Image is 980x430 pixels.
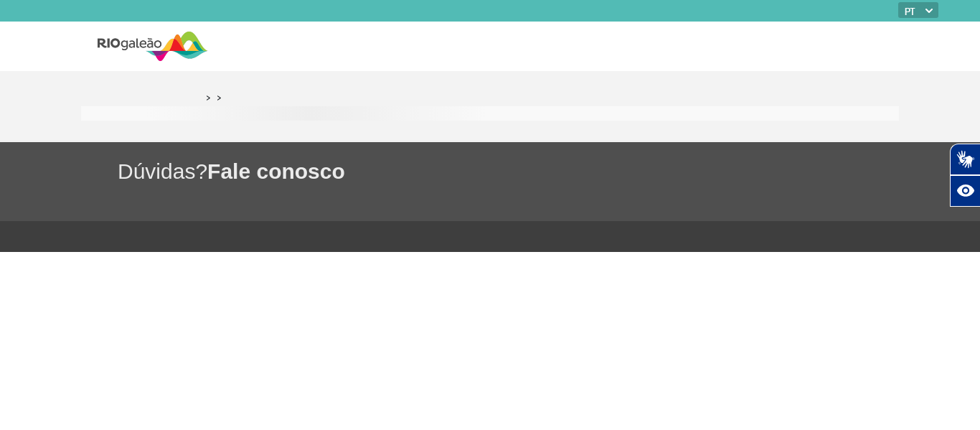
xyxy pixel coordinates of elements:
span: Fale conosco [207,159,345,183]
button: Abrir recursos assistivos. [950,175,980,207]
div: Plugin de acessibilidade da Hand Talk. [950,144,980,207]
button: Abrir tradutor de língua de sinais. [950,144,980,175]
a: > [217,89,222,106]
h1: Dúvidas? [118,156,980,186]
a: > [206,89,211,106]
